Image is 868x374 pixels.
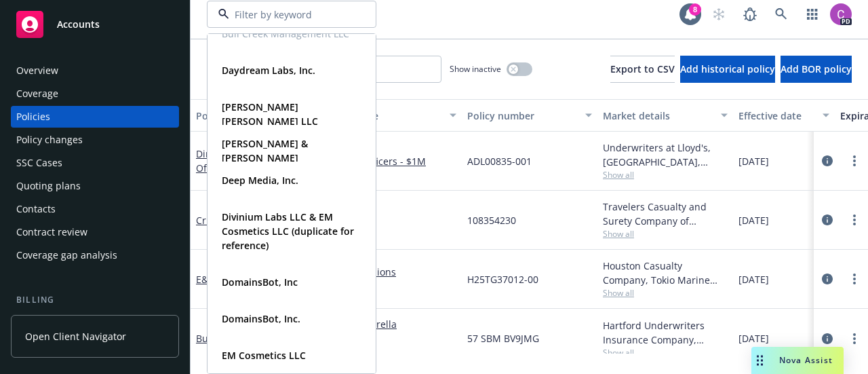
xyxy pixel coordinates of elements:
span: ADL00835-001 [467,154,532,168]
a: Errors and Omissions [298,265,456,279]
span: Show all [603,347,728,358]
a: circleInformation [819,331,835,347]
div: Travelers Casualty and Surety Company of America, Travelers Insurance [603,200,728,228]
div: Contract review [16,221,87,243]
div: Overview [16,60,58,81]
button: Nova Assist [751,347,844,374]
strong: DomainsBot, Inc. [222,312,300,325]
strong: DomainsBot, Inc [222,276,298,288]
div: Contacts [16,198,56,220]
a: SSC Cases [11,152,179,174]
strong: EM Cosmetics LLC [222,349,306,362]
div: Coverage gap analysis [16,244,117,266]
span: 57 SBM BV9JMG [467,331,539,345]
span: 108354230 [467,213,516,227]
div: Market details [603,109,713,123]
button: Add BOR policy [781,56,852,83]
strong: Divinium Labs LLC & EM Cosmetics LLC (duplicate for reference) [222,210,354,252]
span: Add historical policy [680,62,775,75]
a: Crime [298,213,456,227]
a: Crime [196,214,223,227]
span: Open Client Navigator [25,329,126,343]
span: [DATE] [738,154,769,168]
span: Export to CSV [610,62,675,75]
strong: [PERSON_NAME] [PERSON_NAME] LLC [222,100,318,128]
span: H25TG37012-00 [467,272,538,286]
div: SSC Cases [16,152,62,174]
span: Show inactive [450,63,501,75]
a: Commercial Umbrella [298,317,456,331]
strong: [PERSON_NAME] & [PERSON_NAME] [222,137,308,164]
strong: Daydream Labs, Inc. [222,64,315,77]
button: Export to CSV [610,56,675,83]
button: Lines of coverage [292,99,462,132]
a: Policies [11,106,179,128]
span: Show all [603,169,728,181]
span: [DATE] [738,272,769,286]
span: [DATE] [738,213,769,227]
div: Billing [11,293,179,307]
input: Filter by keyword [229,7,349,22]
a: Cyber Liability [298,279,456,293]
div: Quoting plans [16,175,81,197]
button: Market details [597,99,733,132]
div: Policies [16,106,50,128]
button: Add historical policy [680,56,775,83]
a: Business Owners [196,332,275,345]
a: Quoting plans [11,175,179,197]
a: Search [768,1,795,28]
div: Effective date [738,109,814,123]
a: Directors and Officers - $1M [298,154,456,168]
div: Policy changes [16,129,83,151]
a: circleInformation [819,153,835,169]
div: Coverage [16,83,58,105]
span: Accounts [57,19,100,30]
a: Coverage gap analysis [11,244,179,266]
button: Policy details [191,99,292,132]
a: circleInformation [819,271,835,287]
a: Start snowing [705,1,732,28]
a: Switch app [799,1,826,28]
a: Contacts [11,198,179,220]
a: Contract review [11,221,179,243]
span: Show all [603,287,728,299]
a: more [846,212,863,228]
a: more [846,153,863,169]
span: Add BOR policy [781,62,852,75]
a: Report a Bug [736,1,764,28]
button: Policy number [462,99,597,132]
img: photo [830,3,852,25]
a: Accounts [11,5,179,43]
span: Show all [603,228,728,240]
a: Policy changes [11,129,179,151]
a: more [846,271,863,287]
div: Hartford Underwriters Insurance Company, Hartford Insurance Group [603,318,728,347]
div: Policy details [196,109,272,123]
span: [DATE] [738,331,769,345]
a: E&O with Cyber [196,273,267,286]
div: Underwriters at Lloyd's, [GEOGRAPHIC_DATA], Lloyd's of [GEOGRAPHIC_DATA], AllDigital Specialty In... [603,141,728,169]
a: Directors and Officers [196,147,258,174]
a: circleInformation [819,212,835,228]
div: Policy number [467,109,577,123]
div: Drag to move [751,347,768,374]
a: Overview [11,60,179,81]
span: Nova Assist [779,354,833,366]
strong: Deep Media, Inc. [222,174,298,187]
button: Effective date [733,99,835,132]
div: Houston Casualty Company, Tokio Marine HCC, RT Specialty Insurance Services, LLC (RSG Specialty, ... [603,259,728,287]
span: Bull Creek Management LLC [222,26,349,41]
a: 1 more [298,345,456,360]
div: 8 [689,3,701,15]
a: Coverage [11,83,179,105]
a: more [846,331,863,347]
a: General Liability [298,331,456,345]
